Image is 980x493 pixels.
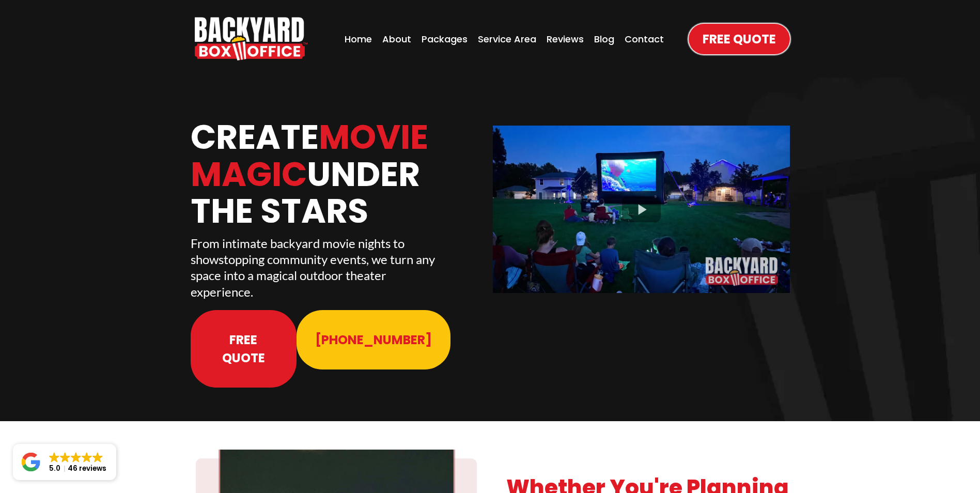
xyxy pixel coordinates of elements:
[209,331,278,367] span: Free Quote
[703,30,776,48] span: Free Quote
[191,235,467,284] p: From intimate backyard movie nights to showstopping community events, we turn any space into a ma...
[191,310,297,388] a: Free Quote
[689,24,790,54] a: Free Quote
[418,29,471,49] a: Packages
[191,114,428,198] span: Movie Magic
[341,29,375,49] a: Home
[191,284,467,300] p: experience.
[195,17,307,60] img: Backyard Box Office
[191,119,488,230] h1: Create Under The Stars
[195,17,307,60] a: https://www.backyardboxoffice.com
[315,331,432,349] span: [PHONE_NUMBER]
[297,310,450,369] a: 913-214-1202
[379,29,414,49] a: About
[13,444,116,480] a: Close GoogleGoogleGoogleGoogleGoogle 5.046 reviews
[543,29,587,49] a: Reviews
[475,29,539,49] a: Service Area
[621,29,667,49] a: Contact
[591,29,617,49] a: Blog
